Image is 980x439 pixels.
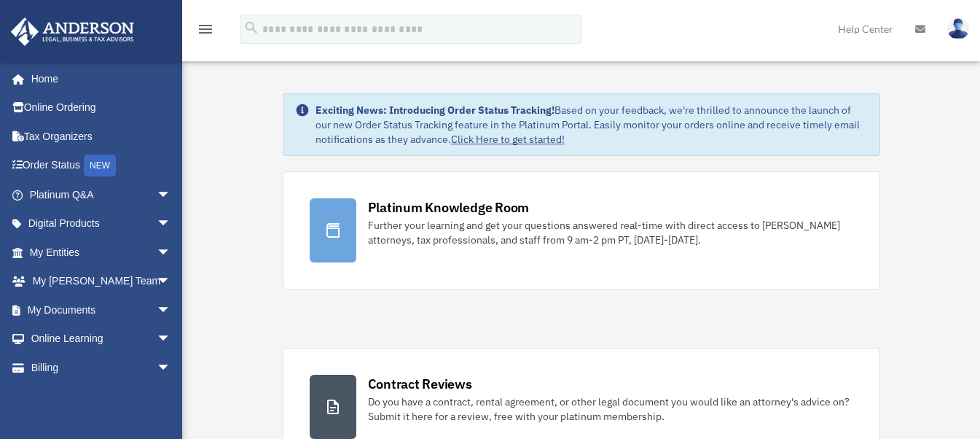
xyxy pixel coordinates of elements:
div: Based on your feedback, we're thrilled to announce the launch of our new Order Status Tracking fe... [315,103,868,147]
div: Further your learning and get your questions answered real-time with direct access to [PERSON_NAM... [368,218,853,247]
div: Do you have a contract, rental agreement, or other legal document you would like an attorney's ad... [368,395,853,424]
span: arrow_drop_down [157,325,186,354]
span: arrow_drop_down [157,238,186,268]
a: My Entitiesarrow_drop_down [10,238,193,267]
a: Events Calendar [10,382,193,411]
span: arrow_drop_down [157,267,186,297]
div: Platinum Knowledge Room [368,198,530,217]
a: menu [197,26,214,38]
img: User Pic [947,18,969,39]
a: Billingarrow_drop_down [10,353,193,382]
a: Platinum Knowledge Room Further your learning and get your questions answered real-time with dire... [283,171,880,290]
span: arrow_drop_down [157,295,186,325]
a: Click Here to get started! [451,133,565,146]
i: search [243,20,259,36]
span: arrow_drop_down [157,209,186,239]
a: Order StatusNEW [10,151,193,181]
a: My Documentsarrow_drop_down [10,295,193,325]
a: Digital Productsarrow_drop_down [10,209,193,238]
span: arrow_drop_down [157,180,186,210]
strong: Exciting News: Introducing Order Status Tracking! [315,104,554,117]
a: Online Ordering [10,93,193,123]
div: NEW [84,155,116,176]
a: Platinum Q&Aarrow_drop_down [10,180,193,209]
a: My [PERSON_NAME] Teamarrow_drop_down [10,267,193,296]
i: menu [197,20,214,38]
span: arrow_drop_down [157,353,186,383]
div: Contract Reviews [368,375,472,393]
a: Online Learningarrow_drop_down [10,325,193,354]
a: Home [10,64,186,93]
img: Anderson Advisors Platinum Portal [7,18,138,46]
a: Tax Organizers [10,122,193,151]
